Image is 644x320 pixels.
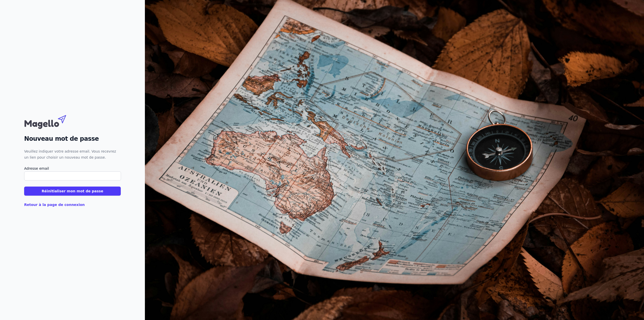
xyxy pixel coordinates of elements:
[24,165,121,171] label: Adresse email
[24,134,121,143] h2: Nouveau mot de passe
[24,148,121,160] p: Veuillez indiquer votre adresse email. Vous recevrez un lien pour choisir un nouveau mot de passe.
[24,113,77,130] img: Magello
[24,187,121,196] button: Réinitialiser mon mot de passe
[24,203,85,207] a: Retour à la page de connexion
